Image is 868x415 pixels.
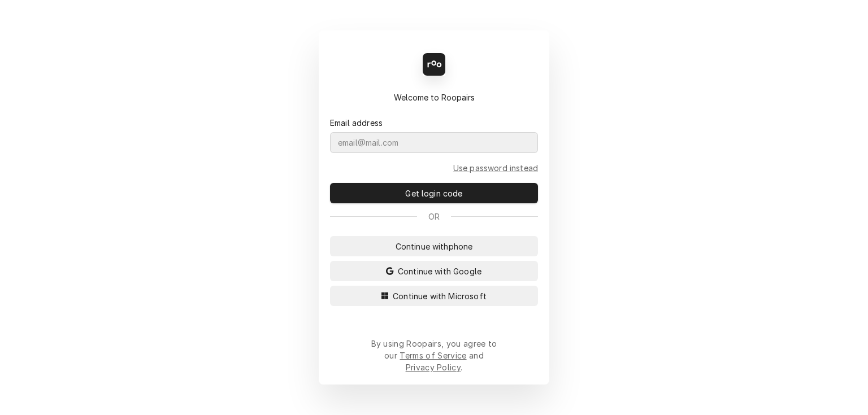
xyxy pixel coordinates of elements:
[330,117,383,129] label: Email address
[330,183,538,203] button: Get login code
[396,265,484,277] span: Continue with Google
[390,290,489,302] span: Continue with Microsoft
[330,91,538,103] div: Welcome to Roopairs
[406,362,461,372] a: Privacy Policy
[403,187,465,199] span: Get login code
[330,132,538,153] input: email@mail.com
[400,351,466,360] a: Terms of Service
[330,286,538,306] button: Continue with Microsoft
[330,236,538,256] button: Continue withphone
[371,338,497,373] div: By using Roopairs, you agree to our and .
[453,162,538,174] a: Go to Email and password form
[330,261,538,281] button: Continue with Google
[393,241,475,252] span: Continue with phone
[330,211,538,222] div: Or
